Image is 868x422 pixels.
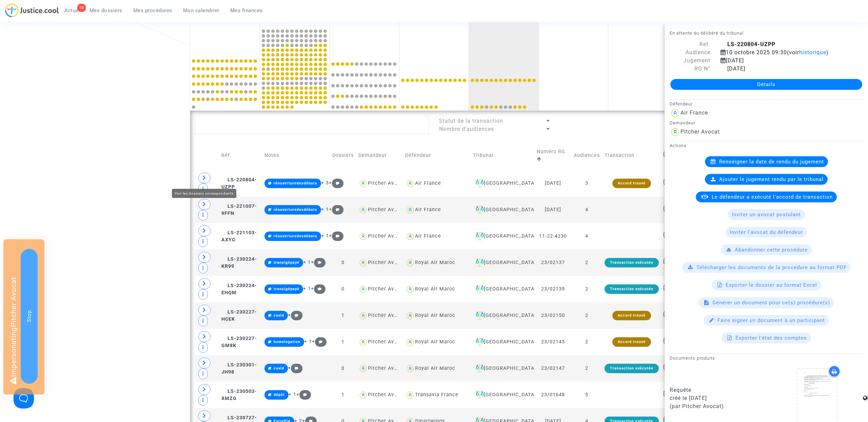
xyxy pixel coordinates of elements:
div: jeudi octobre 9, 22 events, click to expand [399,1,469,55]
img: icon-faciliter-sm.svg [476,285,484,293]
img: icon-faciliter-sm.svg [476,206,484,214]
div: Pitcher Avocat [368,286,405,292]
div: vendredi octobre 10, 26 events, click to expand [469,1,538,55]
span: + [329,180,343,186]
div: Pitcher Avocat [680,128,720,135]
span: + [311,286,325,292]
div: Transavia France [415,392,458,398]
img: icon-faciliter-sm.svg [476,391,484,399]
div: Royal Air Maroc [415,260,455,265]
img: icon-user.svg [405,364,415,374]
img: icon-user.svg [405,205,415,215]
td: 1 [330,197,356,223]
span: covid [274,366,284,370]
img: icon-user.svg [405,390,415,400]
img: icon-user.svg [358,390,368,400]
td: 11-22-4230 [534,223,571,249]
span: dépôt [274,393,285,397]
a: Mes finances [225,5,268,16]
img: icon-user.svg [405,284,415,294]
div: Pitcher Avocat [368,260,405,265]
td: 1 [330,223,356,249]
span: Mes procédures [133,7,172,14]
td: 0 [330,276,356,302]
div: Pitcher Avocat [368,233,405,239]
td: Demandeur [356,141,403,170]
span: + [311,259,325,265]
img: icon-user.svg [358,179,368,188]
td: [DATE] [534,197,571,223]
td: Défendeur [403,141,471,170]
td: 3 [571,170,602,197]
span: historique [799,49,826,56]
div: Ref. [665,40,715,48]
td: 1 [330,382,356,408]
td: 4 [571,197,602,223]
span: Mes finances [230,7,263,14]
span: LS-230227-GM8K [221,336,257,349]
span: [DATE] [721,65,745,72]
div: Pitcher Avocat [368,313,405,318]
span: Générer un document pour ce(s) procédure(s) [712,300,830,306]
span: + [288,365,302,371]
img: icon-user.svg [670,127,680,138]
div: [GEOGRAPHIC_DATA] [473,179,532,187]
div: Audience [665,48,715,57]
img: icon-user.svg [358,311,368,321]
span: LS-230227-HCEK [221,309,257,322]
td: 23/01648 [534,382,571,408]
td: 2 [571,249,602,276]
span: Faire signer un document à un participant [717,317,825,323]
td: 23/02147 [534,355,571,382]
div: Pitcher Avocat [368,180,405,186]
img: icon-user.svg [405,258,415,268]
div: [GEOGRAPHIC_DATA] [473,364,532,373]
span: + 1 [304,339,312,344]
span: Mes dossiers [90,7,122,14]
span: Nombre d'audiences [439,126,494,132]
div: Air France [680,109,708,116]
div: [DATE] [715,57,851,65]
td: Numéro RG [534,141,571,170]
td: 23/02145 [534,329,571,355]
span: Télécharger les documents de la procédure au format PDF [696,264,847,270]
div: Royal Air Maroc [415,339,455,345]
span: LS-220804-UZPP [221,177,257,190]
div: Requête [670,386,761,394]
div: Royal Air Maroc [415,313,455,318]
img: icon-faciliter-sm.svg [476,232,484,240]
td: 0 [330,249,356,276]
div: Jugement [665,57,715,65]
span: Inviter un avocat postulant [732,212,801,218]
span: LS-230503-XMZG [221,388,257,402]
div: [GEOGRAPHIC_DATA] [473,338,532,346]
span: + 1 [321,233,329,239]
span: Mon calendrier [183,7,219,14]
span: réouverturedesdébats [274,207,317,212]
div: Royal Air Maroc [415,286,455,292]
a: Mon calendrier [178,5,225,16]
a: Mes dossiers [84,5,128,16]
div: Pitcher Avocat [368,207,405,213]
img: icon-faciliter-sm.svg [476,179,484,187]
span: + [329,206,343,212]
span: Renseigner la date de rendu du jugement [719,159,824,165]
div: lundi octobre 6, 85 events, click to expand [190,1,260,55]
td: Audiences [571,141,602,170]
span: transigépayé [274,287,299,291]
span: (voir ) [787,49,829,56]
span: + [296,391,311,397]
b: LS-220804-UZPP [727,41,775,47]
div: dimanche octobre 12 [608,1,678,110]
div: Transaction exécutée [605,284,659,294]
div: Accord trouvé [612,337,651,347]
td: 1 [330,170,356,197]
img: icon-user.svg [358,364,368,374]
td: Notes [262,141,330,170]
td: 5 [571,382,602,408]
img: icon-user.svg [358,337,368,347]
span: Abandonner cette procédure [735,247,808,253]
td: Réf. [219,141,262,170]
small: Actions [670,143,687,148]
div: Royal Air Maroc [415,365,455,371]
